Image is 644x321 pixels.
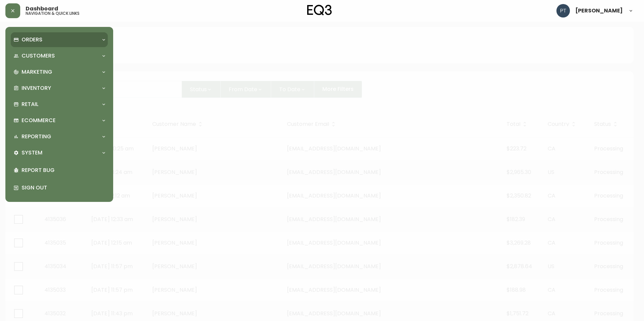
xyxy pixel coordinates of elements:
[22,36,42,43] p: Orders
[22,68,52,76] p: Marketing
[575,8,623,13] span: [PERSON_NAME]
[11,129,108,144] div: Reporting
[11,48,108,63] div: Customers
[22,101,38,108] p: Retail
[11,145,108,160] div: System
[26,6,58,11] span: Dashboard
[11,32,108,47] div: Orders
[11,97,108,112] div: Retail
[22,84,51,92] p: Inventory
[26,11,79,15] h5: navigation & quick links
[11,179,108,197] div: Sign Out
[11,162,108,179] div: Report Bug
[307,5,332,15] img: logo
[11,81,108,96] div: Inventory
[22,167,105,174] p: Report Bug
[22,52,55,60] p: Customers
[22,149,42,156] p: System
[11,65,108,79] div: Marketing
[22,133,51,140] p: Reporting
[11,113,108,128] div: Ecommerce
[22,117,56,124] p: Ecommerce
[556,4,570,17] img: 986dcd8e1aab7847125929f325458823
[22,184,105,191] p: Sign Out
